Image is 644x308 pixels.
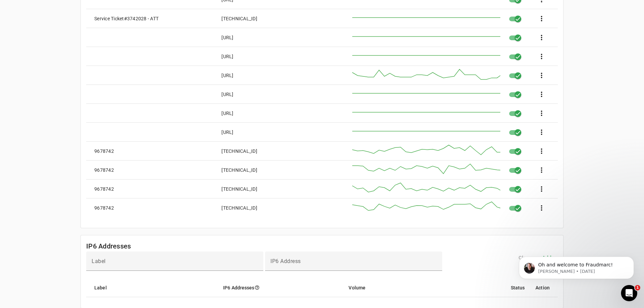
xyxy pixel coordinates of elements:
mat-card-title: IP6 Addresses [86,241,131,252]
div: [TECHNICAL_ID] [221,186,257,192]
div: [URL] [221,110,233,117]
iframe: Intercom notifications message [509,242,644,290]
mat-header-cell: Label [86,278,218,297]
i: help_outline [255,285,260,290]
div: 9678742 [94,148,114,155]
div: 9678742 [94,186,114,192]
iframe: Intercom live chat [621,285,637,301]
mat-header-cell: IP6 Addresses [218,278,343,297]
mat-header-cell: Volume [343,278,505,297]
mat-label: IP6 Address [270,258,301,264]
div: [URL] [221,72,233,79]
div: [URL] [221,34,233,41]
div: [TECHNICAL_ID] [221,148,257,155]
div: [URL] [221,91,233,98]
div: 9678742 [94,167,114,173]
span: 1 [635,285,640,290]
div: Service Ticket#3742028 - ATT [94,15,159,22]
mat-label: Label [92,258,106,264]
div: 9678742 [94,205,114,211]
div: [URL] [221,53,233,60]
mat-header-cell: Status [505,278,530,297]
div: [TECHNICAL_ID] [221,15,257,22]
div: [TECHNICAL_ID] [221,167,257,173]
div: [TECHNICAL_ID] [221,205,257,211]
div: [URL] [221,129,233,136]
